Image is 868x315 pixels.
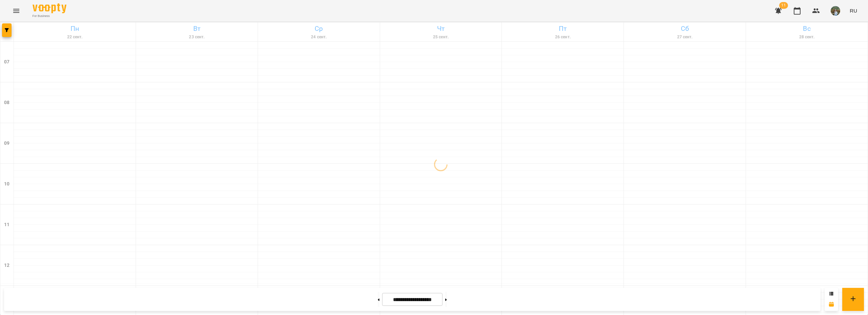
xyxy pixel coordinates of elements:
h6: 09 [4,140,9,147]
h6: 28 сент. [747,34,867,40]
h6: 10 [4,180,9,188]
h6: 24 сент. [259,34,379,40]
h6: 27 сент. [625,34,745,40]
button: RU [847,4,860,17]
h6: 07 [4,58,9,66]
h6: Вс [747,23,867,34]
h6: Ср [259,23,379,34]
h6: Пт [503,23,623,34]
h6: 11 [4,221,9,229]
h6: 26 сент. [503,34,623,40]
h6: Пн [15,23,135,34]
h6: Вт [137,23,257,34]
h6: 12 [4,262,9,269]
span: For Business [33,14,66,18]
h6: 25 сент. [381,34,501,40]
h6: 08 [4,99,9,106]
img: Voopty Logo [33,3,66,13]
h6: 22 сент. [15,34,135,40]
span: 11 [779,2,788,9]
h6: Сб [625,23,745,34]
img: 3d28a0deb67b6f5672087bb97ef72b32.jpg [831,6,840,16]
span: RU [850,7,857,14]
h6: Чт [381,23,501,34]
button: Menu [8,3,24,19]
h6: 23 сент. [137,34,257,40]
